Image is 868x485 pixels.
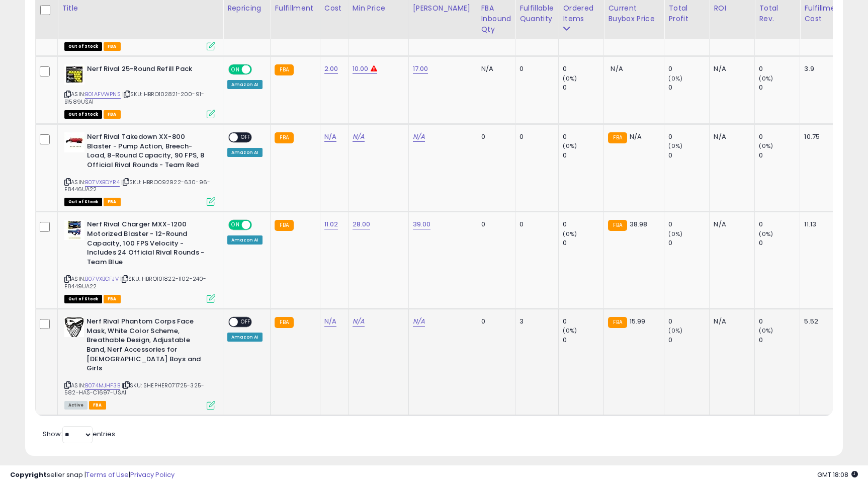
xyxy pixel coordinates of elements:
[519,220,551,229] div: 0
[275,64,293,75] small: FBA
[481,317,508,326] div: 0
[413,219,431,229] a: 39.00
[611,64,623,73] span: N/A
[481,132,508,141] div: 0
[563,327,577,335] small: (0%)
[668,238,709,248] div: 0
[86,470,129,479] a: Terms of Use
[85,275,119,283] a: B07VXBGFJV
[714,317,747,326] div: N/A
[668,336,709,345] div: 0
[64,317,84,337] img: 51hDGNtpJSL._SL40_.jpg
[64,220,84,240] img: 41FFkpfC5hL._SL40_.jpg
[275,220,293,231] small: FBA
[668,317,709,326] div: 0
[250,65,267,74] span: OFF
[630,316,646,326] span: 15.99
[519,317,551,326] div: 3
[563,132,603,141] div: 0
[563,336,603,345] div: 0
[229,221,242,229] span: ON
[608,132,627,143] small: FBA
[413,3,473,14] div: [PERSON_NAME]
[227,148,263,157] div: Amazon AI
[668,74,682,83] small: (0%)
[64,275,207,290] span: | SKU: HBRO101822-1102-240-E8449UA22
[759,132,800,141] div: 0
[481,220,508,229] div: 0
[64,401,88,410] span: All listings currently available for purchase on Amazon
[481,64,508,73] div: N/A
[238,318,254,327] span: OFF
[64,295,102,303] span: All listings that are currently out of stock and unavailable for purchase on Amazon
[668,151,709,160] div: 0
[64,198,102,206] span: All listings that are currently out of stock and unavailable for purchase on Amazon
[759,74,773,83] small: (0%)
[759,327,773,335] small: (0%)
[64,42,102,51] span: All listings that are currently out of stock and unavailable for purchase on Amazon
[43,429,115,439] span: Show: entries
[804,220,839,229] div: 11.13
[668,220,709,229] div: 0
[275,3,315,14] div: Fulfillment
[64,64,215,117] div: ASIN:
[668,64,709,73] div: 0
[227,235,263,245] div: Amazon AI
[87,220,209,269] b: Nerf Rival Charger MXX-1200 Motorized Blaster - 12-Round Capacity, 100 FPS Velocity - Includes 24...
[353,64,369,74] a: 10.00
[64,64,84,85] img: 51hYvAnf+IL._SL40_.jpg
[85,178,120,187] a: B07VXBDYR4
[804,3,843,24] div: Fulfillment Cost
[229,65,242,74] span: ON
[324,132,336,142] a: N/A
[563,64,603,73] div: 0
[519,132,551,141] div: 0
[324,219,338,229] a: 11.02
[759,220,800,229] div: 0
[227,80,263,89] div: Amazon AI
[759,336,800,345] div: 0
[668,142,682,150] small: (0%)
[62,3,219,14] div: Title
[413,64,428,74] a: 17.00
[227,333,263,342] div: Amazon AI
[804,132,839,141] div: 10.75
[413,316,425,327] a: N/A
[85,90,121,99] a: B01AFVWPNS
[130,470,175,479] a: Privacy Policy
[275,132,293,143] small: FBA
[759,83,800,92] div: 0
[87,132,209,172] b: Nerf Rival Takedown XX-800 Blaster - Pump Action, Breech-Load, 8-Round Capacity, 90 FPS, 8 Offici...
[804,317,839,326] div: 5.52
[85,381,120,390] a: B074MJHF3B
[714,3,750,14] div: ROI
[64,110,102,119] span: All listings that are currently out of stock and unavailable for purchase on Amazon
[104,110,121,119] span: FBA
[563,238,603,248] div: 0
[759,238,800,248] div: 0
[353,3,404,14] div: Min Price
[759,317,800,326] div: 0
[250,221,267,229] span: OFF
[817,470,858,479] span: 2025-08-14 18:08 GMT
[519,64,551,73] div: 0
[413,132,425,142] a: N/A
[481,3,511,35] div: FBA inbound Qty
[275,317,293,328] small: FBA
[630,132,642,141] span: N/A
[563,230,577,238] small: (0%)
[324,316,336,327] a: N/A
[64,90,204,105] span: | SKU: HBRO102821-200-91-B1589USA1
[324,3,344,14] div: Cost
[87,64,209,76] b: Nerf Rival 25-Round Refill Pack
[668,132,709,141] div: 0
[64,132,215,205] div: ASIN:
[563,74,577,83] small: (0%)
[759,3,796,24] div: Total Rev.
[64,220,215,302] div: ASIN:
[563,317,603,326] div: 0
[64,317,215,408] div: ASIN:
[668,327,682,335] small: (0%)
[714,220,747,229] div: N/A
[10,470,175,480] div: seller snap | |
